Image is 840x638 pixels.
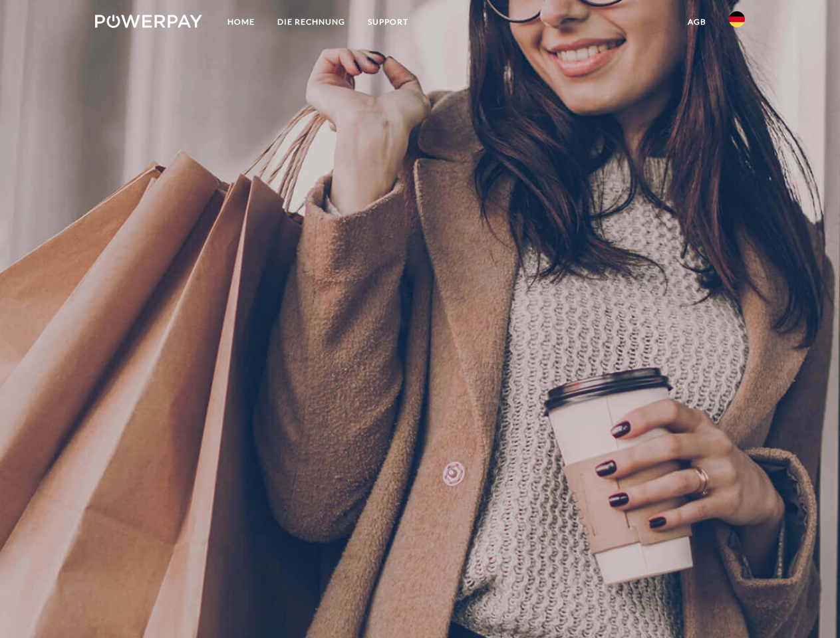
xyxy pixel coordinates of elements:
[95,15,202,28] img: logo-powerpay-white.svg
[356,10,420,34] a: SUPPORT
[216,10,266,34] a: Home
[676,10,718,34] a: agb
[266,10,356,34] a: DIE RECHNUNG
[729,11,745,27] img: de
